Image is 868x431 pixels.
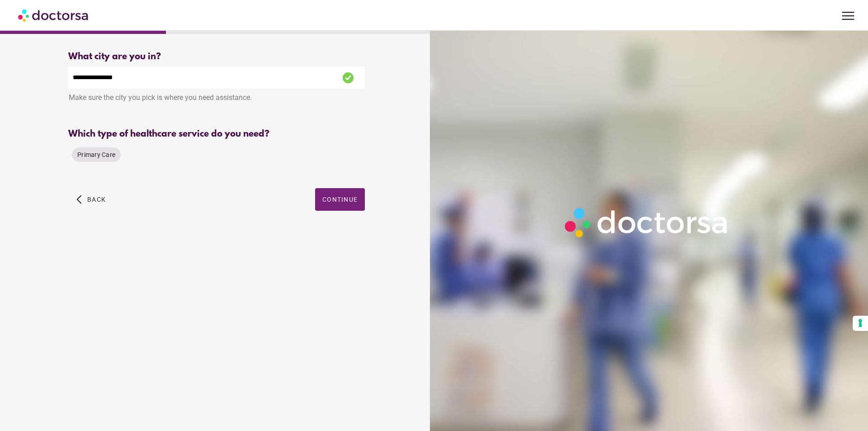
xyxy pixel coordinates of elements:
img: Logo-Doctorsa-trans-White-partial-flat.png [560,203,734,242]
img: Doctorsa.com [18,5,90,25]
button: Your consent preferences for tracking technologies [853,316,868,331]
span: menu [840,7,857,24]
span: Back [87,196,106,203]
span: Continue [322,196,358,203]
div: What city are you in? [68,52,365,62]
span: Primary Care [77,151,115,158]
button: Continue [315,188,365,211]
button: arrow_back_ios Back [73,188,109,211]
div: Make sure the city you pick is where you need assistance. [68,89,365,109]
div: Which type of healthcare service do you need? [68,129,365,139]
